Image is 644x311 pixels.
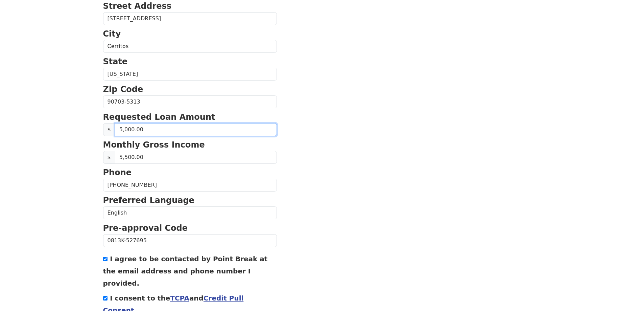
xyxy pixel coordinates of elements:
[103,95,277,108] input: Zip Code
[170,294,189,302] a: TCPA
[103,196,194,205] strong: Preferred Language
[103,57,128,66] strong: State
[103,139,277,151] p: Monthly Gross Income
[103,151,115,164] span: $
[103,1,172,11] strong: Street Address
[103,168,132,177] strong: Phone
[103,40,277,53] input: City
[103,12,277,25] input: Street Address
[115,151,277,164] input: Monthly Gross Income
[103,85,143,94] strong: Zip Code
[103,234,277,247] input: Pre-approval Code
[103,179,277,192] input: Phone
[103,123,115,136] span: $
[115,123,277,136] input: 0.00
[103,255,268,287] label: I agree to be contacted by Point Break at the email address and phone number I provided.
[103,112,215,122] strong: Requested Loan Amount
[103,29,121,39] strong: City
[103,223,188,233] strong: Pre-approval Code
